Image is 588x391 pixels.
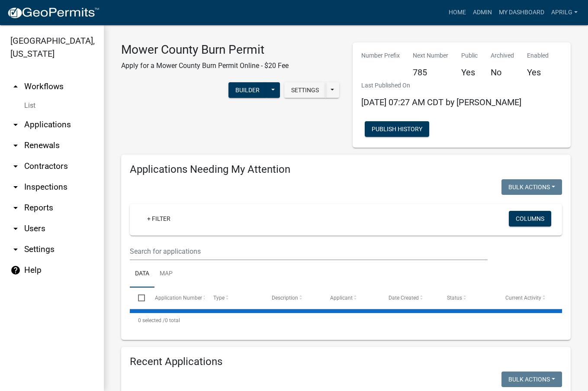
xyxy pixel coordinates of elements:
i: arrow_drop_down [10,161,21,171]
input: Search for applications [130,242,488,260]
p: Next Number [413,51,448,60]
span: Description [272,295,298,301]
p: Apply for a Mower County Burn Permit Online - $20 Fee [121,61,289,71]
p: Last Published On [361,81,521,90]
p: Number Prefix [361,51,400,60]
div: 0 total [130,310,562,331]
p: Archived [491,51,514,60]
i: arrow_drop_down [10,203,21,213]
i: arrow_drop_down [10,244,21,255]
h5: Yes [461,67,478,78]
h5: No [491,67,514,78]
span: Application Number [155,295,202,301]
span: Applicant [330,295,353,301]
button: Publish History [365,121,429,137]
i: arrow_drop_up [10,81,21,92]
button: Columns [509,211,551,226]
button: Bulk Actions [501,372,562,387]
i: arrow_drop_down [10,182,21,192]
i: help [10,265,21,275]
i: arrow_drop_down [10,120,21,130]
span: Type [213,295,225,301]
i: arrow_drop_down [10,223,21,234]
p: Public [461,51,478,60]
a: Data [130,260,154,288]
h3: Mower County Burn Permit [121,42,289,57]
h5: 785 [413,67,448,78]
datatable-header-cell: Select [130,288,146,308]
a: Map [154,260,178,288]
a: Home [445,4,469,21]
button: Bulk Actions [501,179,562,195]
span: Status [447,295,462,301]
span: 0 selected / [138,317,165,323]
datatable-header-cell: Current Activity [497,288,556,308]
datatable-header-cell: Applicant [322,288,380,308]
button: Builder [228,82,267,98]
button: Settings [284,82,326,98]
h5: Yes [527,67,549,78]
a: + Filter [140,211,177,226]
datatable-header-cell: Description [263,288,322,308]
h4: Applications Needing My Attention [130,163,562,176]
datatable-header-cell: Type [205,288,263,308]
a: My Dashboard [495,4,548,21]
datatable-header-cell: Status [439,288,497,308]
datatable-header-cell: Date Created [380,288,439,308]
a: Admin [469,4,495,21]
span: [DATE] 07:27 AM CDT by [PERSON_NAME] [361,97,521,107]
h4: Recent Applications [130,355,562,368]
span: Current Activity [505,295,541,301]
a: aprilg [548,4,581,21]
span: Date Created [389,295,419,301]
wm-modal-confirm: Workflow Publish History [365,126,429,133]
i: arrow_drop_down [10,140,21,151]
datatable-header-cell: Application Number [146,288,205,308]
p: Enabled [527,51,549,60]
